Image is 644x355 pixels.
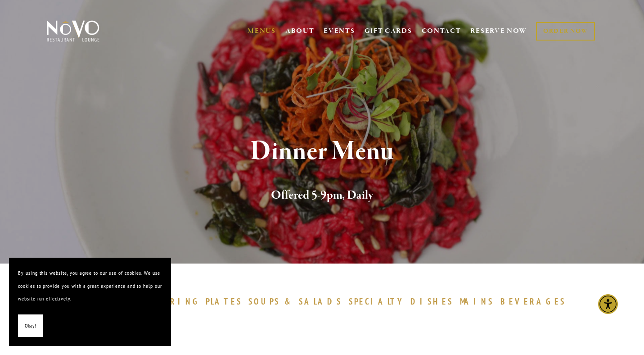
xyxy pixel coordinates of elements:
[422,23,461,40] a: CONTACT
[500,296,571,307] a: BEVERAGES
[45,20,101,42] img: Novo Restaurant &amp; Lounge
[18,267,162,305] p: By using this website, you agree to our use of cookies. We use cookies to provide you with a grea...
[18,314,43,337] button: Okay!
[500,296,566,307] span: BEVERAGES
[9,258,171,346] section: Cookie banner
[146,296,246,307] a: SHARINGPLATES
[365,23,412,40] a: GIFT CARDS
[410,296,453,307] span: DISHES
[146,296,201,307] span: SHARING
[62,137,582,166] h1: Dinner Menu
[536,22,595,41] a: ORDER NOW
[460,296,494,307] span: MAINS
[460,296,498,307] a: MAINS
[248,27,276,36] a: MENUS
[470,23,527,40] a: RESERVE NOW
[206,296,242,307] span: PLATES
[324,27,355,36] a: EVENTS
[248,296,346,307] a: SOUPS&SALADS
[248,296,280,307] span: SOUPS
[285,27,315,36] a: ABOUT
[25,319,36,332] span: Okay!
[299,296,342,307] span: SALADS
[284,296,294,307] span: &
[349,296,406,307] span: SPECIALTY
[349,296,458,307] a: SPECIALTYDISHES
[598,294,618,314] div: Accessibility Menu
[62,186,582,205] h2: Offered 5-9pm, Daily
